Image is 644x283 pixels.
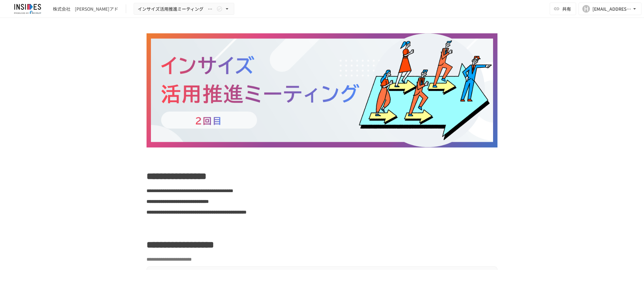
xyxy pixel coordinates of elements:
[592,5,631,13] div: [EMAIL_ADDRESS][DOMAIN_NAME]
[138,5,215,13] span: インサイズ活用推進ミーティング ～2回目～
[579,3,641,15] button: H[EMAIL_ADDRESS][DOMAIN_NAME]
[8,4,48,14] img: JmGSPSkPjKwBq77AtHmwC7bJguQHJlCRQfAXtnx4WuV
[53,6,118,12] div: 株式会社 [PERSON_NAME]アド
[562,5,571,12] span: 共有
[550,3,576,15] button: 共有
[582,5,590,13] div: H
[147,33,497,147] img: NrlE7Ik39OzdkgCBRWB5nJzhj89DwoNqB6ew7CqHDty
[134,3,234,15] button: インサイズ活用推進ミーティング ～2回目～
